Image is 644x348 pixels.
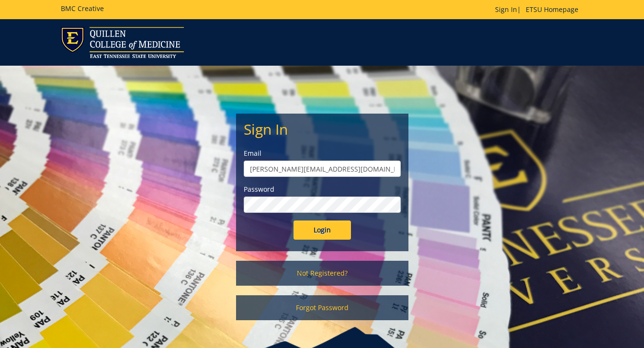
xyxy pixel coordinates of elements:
label: Password [244,185,401,194]
a: ETSU Homepage [521,5,583,14]
img: ETSU logo [61,27,184,58]
a: Sign In [495,5,517,14]
label: Email [244,149,401,158]
a: Not Registered? [236,261,408,286]
a: Forgot Password [236,295,408,320]
h2: Sign In [244,121,401,137]
p: | [495,5,583,14]
input: Login [294,220,351,240]
h5: BMC Creative [61,5,104,12]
